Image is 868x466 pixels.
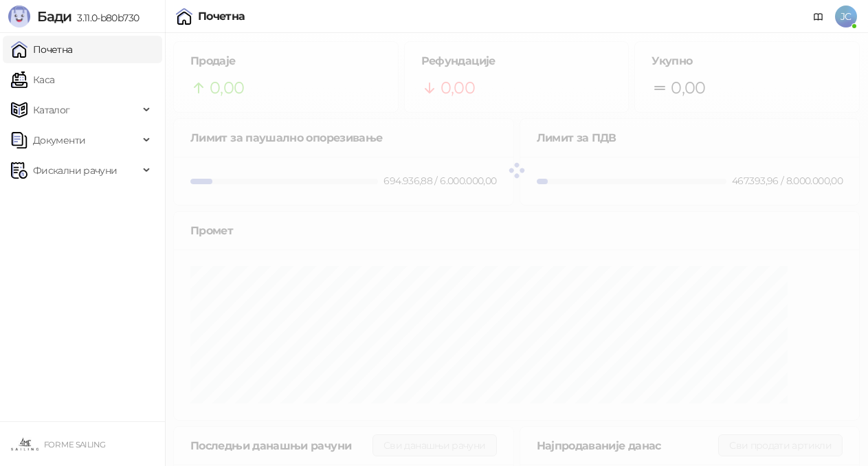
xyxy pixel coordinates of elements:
[11,36,73,63] a: Почетна
[71,12,139,24] span: 3.11.0-b80b730
[11,66,54,93] a: Каса
[33,126,85,154] span: Документи
[37,8,71,25] span: Бади
[11,430,38,458] img: 64x64-companyLogo-9ee8a3d5-cff1-491e-b183-4ae94898845c.jpeg
[808,5,830,27] a: Документација
[198,11,245,22] div: Почетна
[44,440,105,450] small: FOR ME SAILING
[835,5,857,27] span: JC
[8,5,30,27] img: Logo
[33,96,70,124] span: Каталог
[33,157,117,184] span: Фискални рачуни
